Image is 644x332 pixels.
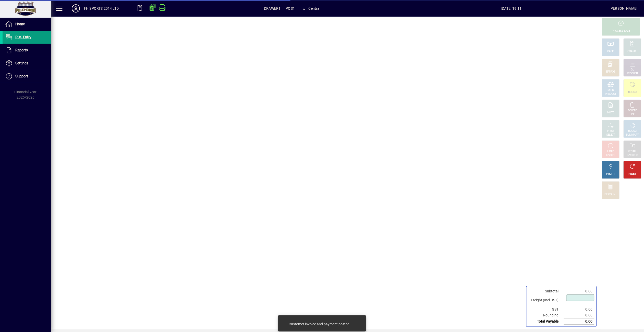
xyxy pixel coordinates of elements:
div: [PERSON_NAME] [610,4,638,13]
td: Total Payable [529,318,564,325]
div: DELETE [628,109,637,113]
div: CASH [607,50,614,53]
div: DISCOUNT [605,193,617,196]
div: HOLD [607,150,614,153]
td: 0.00 [564,288,594,294]
span: Central [300,4,322,13]
span: Home [15,22,25,26]
span: DRAWER1 [264,4,281,13]
div: PRODUCT [627,90,638,94]
div: PROCESS SALE [612,29,630,33]
div: SUMMARY [626,133,639,137]
a: Support [3,70,51,83]
div: FH SPORTS 2014 LTD [84,4,119,13]
div: INVOICES [627,153,638,157]
div: MISC [608,88,614,92]
a: Reports [3,44,51,57]
div: ACCOUNT [627,72,638,76]
div: INVOICE [606,153,615,157]
span: Central [309,4,320,13]
div: LINE [630,113,635,116]
a: Home [3,18,51,31]
div: NOTE [607,111,614,115]
div: EFTPOS [606,70,616,74]
td: Rounding [529,312,564,318]
span: POS1 [286,4,295,13]
div: PRODUCT [627,129,638,133]
td: 0.00 [564,306,594,312]
td: Subtotal [529,288,564,294]
div: PROFIT [606,172,615,176]
div: CHARGE [628,50,638,53]
div: RECALL [628,150,637,153]
button: Profile [68,4,84,13]
div: GL [631,68,634,72]
td: 0.00 [564,312,594,318]
div: PRICE [607,129,614,133]
div: RESET [629,172,636,176]
div: Customer invoice and payment posted. [289,322,350,327]
td: GST [529,306,564,312]
span: Support [15,74,28,78]
div: SELECT [606,133,615,137]
td: 0.00 [564,318,594,325]
div: PRODUCT [605,92,616,96]
span: Reports [15,48,28,52]
a: Settings [3,57,51,70]
td: Freight (Incl GST) [529,294,564,306]
span: POS Entry [15,35,31,39]
span: Settings [15,61,28,65]
span: [DATE] 19:11 [413,4,610,13]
